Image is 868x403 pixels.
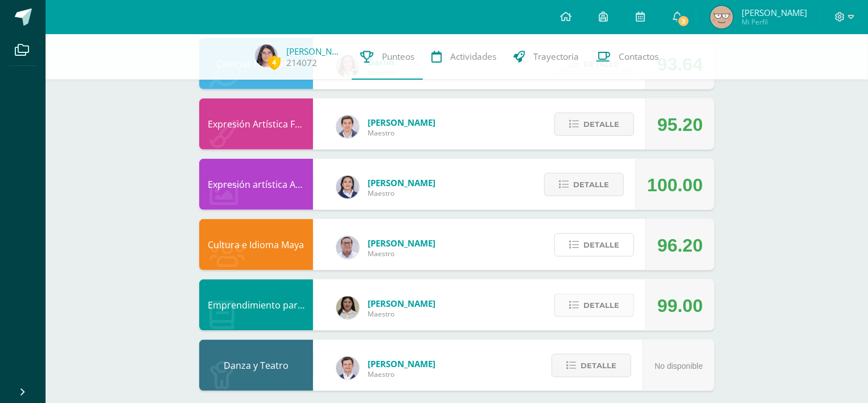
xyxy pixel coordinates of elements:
[255,44,278,67] img: 827ea4b7cc97872ec63cfb1b85fce88f.png
[286,46,343,57] a: [PERSON_NAME]
[657,99,703,150] div: 95.20
[199,98,313,150] div: Expresión Artística FORMACIÓN MUSICAL
[583,114,619,135] span: Detalle
[368,249,435,258] span: Maestro
[199,340,313,391] div: Danza y Teatro
[368,237,435,249] span: [PERSON_NAME]
[368,298,435,309] span: [PERSON_NAME]
[581,355,616,376] span: Detalle
[552,354,631,377] button: Detalle
[368,188,435,198] span: Maestro
[368,309,435,319] span: Maestro
[368,358,435,369] span: [PERSON_NAME]
[368,117,435,128] span: [PERSON_NAME]
[583,235,619,256] span: Detalle
[619,51,659,63] span: Contactos
[554,113,634,136] button: Detalle
[336,116,359,138] img: 32863153bf8bbda601a51695c130e98e.png
[286,57,317,69] a: 214072
[554,233,634,257] button: Detalle
[677,15,690,27] span: 2
[544,173,624,196] button: Detalle
[533,51,579,63] span: Trayectoria
[647,159,703,211] div: 100.00
[573,174,609,195] span: Detalle
[655,361,703,371] span: No disponible
[368,128,435,138] span: Maestro
[336,236,359,259] img: 5778bd7e28cf89dedf9ffa8080fc1cd8.png
[352,34,423,80] a: Punteos
[336,176,359,199] img: 799791cd4ec4703767168e1db4dfe2dd.png
[587,34,667,80] a: Contactos
[199,219,313,270] div: Cultura e Idioma Maya
[268,55,281,69] span: 4
[368,369,435,379] span: Maestro
[336,297,359,319] img: 7b13906345788fecd41e6b3029541beb.png
[657,220,703,271] div: 96.20
[368,177,435,188] span: [PERSON_NAME]
[505,34,587,80] a: Trayectoria
[742,17,807,27] span: Mi Perfil
[423,34,505,80] a: Actividades
[657,280,703,331] div: 99.00
[742,7,807,18] span: [PERSON_NAME]
[199,279,313,331] div: Emprendimiento para la Productividad
[710,6,733,28] img: da0de1698857389b01b9913c08ee4643.png
[199,159,313,210] div: Expresión artística ARTES PLÁSTICAS
[336,357,359,380] img: 70c0459bcb81c7dac88d1d439de9cb3a.png
[583,295,619,316] span: Detalle
[450,51,496,63] span: Actividades
[554,294,634,317] button: Detalle
[382,51,414,63] span: Punteos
